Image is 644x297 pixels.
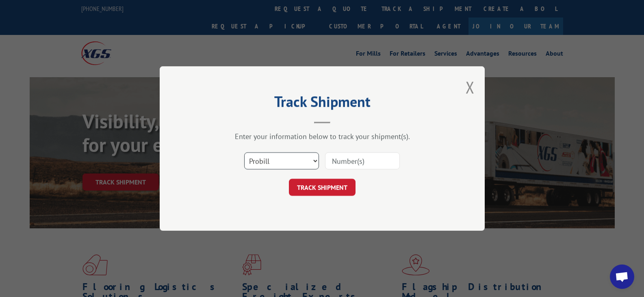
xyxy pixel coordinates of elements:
[325,152,400,169] input: Number(s)
[200,132,444,141] div: Enter your information below to track your shipment(s).
[200,96,444,111] h2: Track Shipment
[466,76,475,98] button: Close modal
[610,264,634,289] div: Open chat
[289,179,356,196] button: TRACK SHIPMENT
